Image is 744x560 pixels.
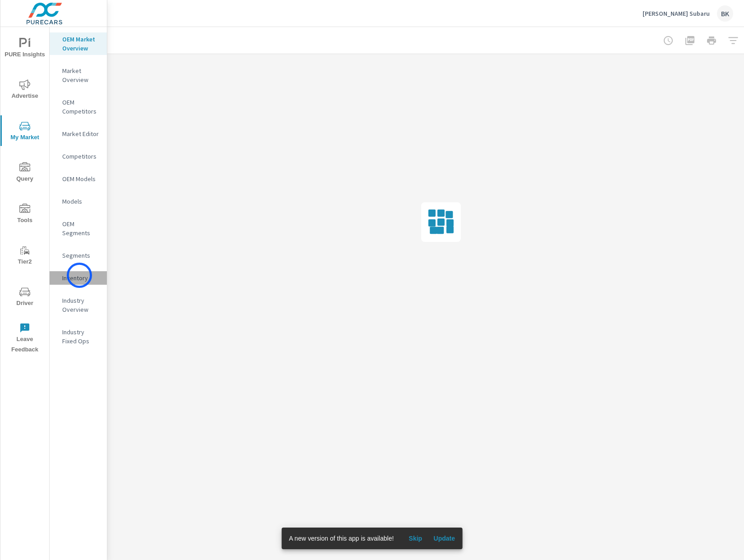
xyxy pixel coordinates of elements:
p: OEM Competitors [62,98,100,116]
span: Advertise [3,79,46,101]
span: Update [433,534,455,542]
div: Market Overview [50,64,107,87]
span: Tools [3,204,46,226]
div: OEM Segments [50,217,107,240]
span: Driver [3,287,46,309]
p: OEM Market Overview [62,35,100,53]
div: Market Editor [50,127,107,141]
div: Inventory [50,271,107,285]
span: My Market [3,121,46,143]
p: Models [62,197,100,206]
p: [PERSON_NAME] Subaru [643,9,710,18]
p: Industry Fixed Ops [62,328,100,346]
div: BK [717,5,733,22]
p: OEM Segments [62,219,100,237]
span: Skip [404,534,426,542]
p: Market Editor [62,129,100,138]
span: A new version of this app is available! [289,535,394,542]
button: Skip [401,531,430,546]
div: Competitors [50,150,107,163]
span: Leave Feedback [3,323,46,355]
span: PURE Insights [3,38,46,60]
p: Market Overview [62,66,100,84]
p: Segments [62,251,100,260]
div: Models [50,195,107,208]
div: Industry Overview [50,294,107,316]
p: Competitors [62,152,100,161]
button: Update [430,531,459,546]
div: OEM Market Overview [50,32,107,55]
div: Industry Fixed Ops [50,325,107,348]
p: Industry Overview [62,296,100,314]
p: Inventory [62,273,100,282]
div: OEM Competitors [50,96,107,118]
div: Segments [50,249,107,262]
span: Tier2 [3,245,46,267]
div: nav menu [0,27,49,359]
p: OEM Models [62,174,100,183]
span: Query [3,162,46,184]
div: OEM Models [50,172,107,186]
